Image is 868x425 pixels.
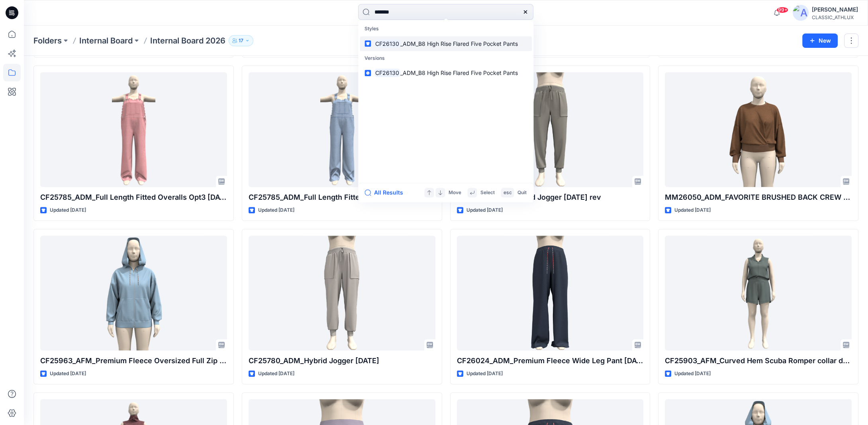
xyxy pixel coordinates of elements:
p: esc [503,189,511,197]
a: CF26024_ADM_Premium Fleece Wide Leg Pant 29AUG25 [457,236,644,350]
span: _ADM_B8 High Rise Flared Five Pocket Pants [400,40,518,47]
div: [PERSON_NAME] [812,5,858,14]
p: Styles [360,22,532,36]
p: CF26024_ADM_Premium Fleece Wide Leg Pant [DATE] [457,355,644,366]
p: Updated [DATE] [674,370,711,378]
a: CF25785_ADM_Full Length Fitted Overalls Opt3 10SEP25 [40,72,227,187]
a: MM26050_ADM_FAVORITE BRUSHED BACK CREW 08SEP25 [665,72,852,187]
p: CF25780_ADM_Hybrid Jogger [DATE] rev [457,192,644,203]
p: CF25780_ADM_Hybrid Jogger [DATE] [249,355,435,366]
p: CF25903_AFM_Curved Hem Scuba Romper collar down [665,355,852,366]
a: CF25780_ADM_Hybrid Jogger 08SEP25 rev [457,72,644,187]
a: CF25780_ADM_Hybrid Jogger 08SEP25 [249,236,435,350]
a: Folders [33,35,62,46]
a: CF25903_AFM_Curved Hem Scuba Romper collar down [665,236,852,350]
p: CF25785_ADM_Full Length Fitted Overalls Opt3 [DATE] [40,192,227,203]
button: New [802,33,838,48]
p: Select [480,189,494,197]
a: CF26130_ADM_B8 High Rise Flared Five Pocket Pants [360,65,532,80]
mark: CF26130 [374,69,400,78]
button: All Results [364,188,408,197]
p: Updated [DATE] [50,206,86,214]
p: CF25963_AFM_Premium Fleece Oversized Full Zip Hoodie [DATE] [40,355,227,366]
a: CF25963_AFM_Premium Fleece Oversized Full Zip Hoodie 29AUG25 [40,236,227,350]
div: CLASSIC_ATHLUX [812,14,858,20]
p: Updated [DATE] [466,370,503,378]
a: CF26130_ADM_B8 High Rise Flared Five Pocket Pants [360,36,532,51]
button: 17 [229,35,253,46]
span: _ADM_B8 High Rise Flared Five Pocket Pants [400,69,518,76]
a: CF25785_ADM_Full Length Fitted Overalls Opt1 10SEP25 [249,72,435,187]
p: Updated [DATE] [466,206,503,214]
p: Updated [DATE] [50,370,86,378]
p: Move [448,189,461,197]
p: Versions [360,51,532,66]
p: Updated [DATE] [258,370,294,378]
img: avatar [793,5,809,21]
p: Internal Board 2026 [150,35,225,46]
mark: CF26130 [374,39,400,48]
p: 17 [239,36,243,45]
p: Updated [DATE] [258,206,294,214]
p: CF25785_ADM_Full Length Fitted Overalls Opt1 [DATE] [249,192,435,203]
span: 99+ [776,7,788,13]
p: Quit [517,189,526,197]
a: Internal Board [79,35,133,46]
p: MM26050_ADM_FAVORITE BRUSHED BACK CREW [DATE] [665,192,852,203]
p: Updated [DATE] [674,206,711,214]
